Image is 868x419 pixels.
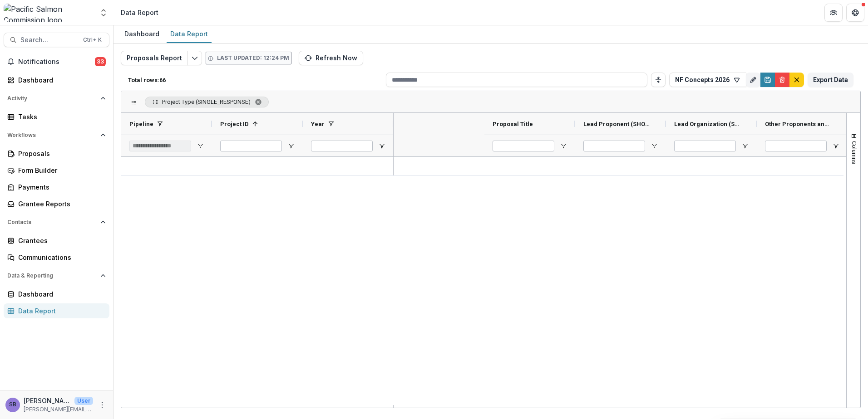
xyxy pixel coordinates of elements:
a: Data Report [167,25,212,43]
button: Partners [824,4,843,22]
div: Grantee Reports [18,199,102,209]
a: Form Builder [4,163,109,178]
div: Sascha Bendt [9,402,16,408]
a: Dashboard [121,25,163,43]
div: Data Report [18,306,102,316]
button: Delete [775,73,789,87]
button: Open Filter Menu [741,142,749,150]
button: Open Workflows [4,128,109,142]
div: Ctrl + K [81,35,104,45]
img: Pacific Salmon Commission logo [4,4,94,22]
button: Open Filter Menu [287,142,295,150]
a: Tasks [4,109,109,124]
p: Total rows: 66 [128,77,382,83]
span: Other Proponents and Organizations (FORMATTED_TEXT) [765,121,832,127]
input: Lead Proponent (SHORT_TEXT) Filter Input [583,141,645,151]
span: Contacts [7,219,97,225]
button: Export Data [808,73,853,87]
span: Project Type (SINGLE_RESPONSE). Press ENTER to sort. Press DELETE to remove [145,97,269,107]
button: Open Activity [4,91,109,106]
div: Dashboard [121,27,163,40]
nav: breadcrumb [117,6,162,19]
span: 33 [95,57,106,66]
span: Project Type (SINGLE_RESPONSE) [162,98,251,105]
input: Project ID Filter Input [220,141,282,151]
span: Data & Reporting [7,273,97,279]
a: Data Report [4,303,109,318]
p: [PERSON_NAME][EMAIL_ADDRESS][DOMAIN_NAME] [24,405,93,414]
span: Search... [20,36,78,44]
a: Grantees [4,233,109,248]
button: Get Help [846,4,864,22]
button: Open Filter Menu [197,142,204,150]
button: Save [760,73,775,87]
button: Open Contacts [4,215,109,229]
button: Toggle auto height [651,73,666,87]
input: Proposal Title Filter Input [493,141,554,151]
button: Open Filter Menu [560,142,567,150]
span: Proposal Title [493,121,533,127]
button: More [97,400,108,410]
div: Payments [18,182,102,192]
p: Last updated: 12:24 PM [217,54,289,62]
div: Grantees [18,236,102,245]
button: Open entity switcher [97,4,110,22]
a: Grantee Reports [4,196,109,211]
div: Data Report [167,27,212,40]
button: default [789,73,804,87]
button: Open Filter Menu [832,142,839,150]
a: Dashboard [4,73,109,88]
input: Other Proponents and Organizations (FORMATTED_TEXT) Filter Input [765,141,827,151]
span: Project ID [220,121,249,127]
button: Edit selected report [187,51,202,65]
span: Lead Organization (SHORT_TEXT) [674,121,741,127]
span: Pipeline [129,121,153,127]
span: Columns [851,141,858,164]
button: Open Filter Menu [378,142,385,150]
button: NF Concepts 2026 [669,73,746,87]
div: Dashboard [18,75,102,85]
span: Lead Proponent (SHORT_TEXT) [583,121,651,127]
div: Data Report [121,8,158,17]
button: Rename [746,73,760,87]
div: Dashboard [18,289,102,299]
a: Dashboard [4,287,109,302]
button: Refresh Now [299,51,363,65]
button: Search... [4,33,109,47]
button: Notifications33 [4,54,109,69]
button: Open Filter Menu [651,142,658,150]
div: Tasks [18,112,102,122]
span: Year [311,121,325,127]
div: Proposals [18,149,102,158]
span: Notifications [18,58,95,66]
a: Proposals [4,146,109,161]
input: Lead Organization (SHORT_TEXT) Filter Input [674,141,736,151]
span: Workflows [7,132,97,138]
span: Activity [7,95,97,102]
div: Row Groups [145,97,269,107]
a: Communications [4,250,109,265]
a: Payments [4,180,109,195]
button: Proposals Report [121,51,188,65]
div: Communications [18,253,102,262]
div: Form Builder [18,166,102,175]
p: User [74,397,93,405]
button: Open Data & Reporting [4,268,109,283]
p: [PERSON_NAME] [24,396,71,405]
input: Year Filter Input [311,141,373,151]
